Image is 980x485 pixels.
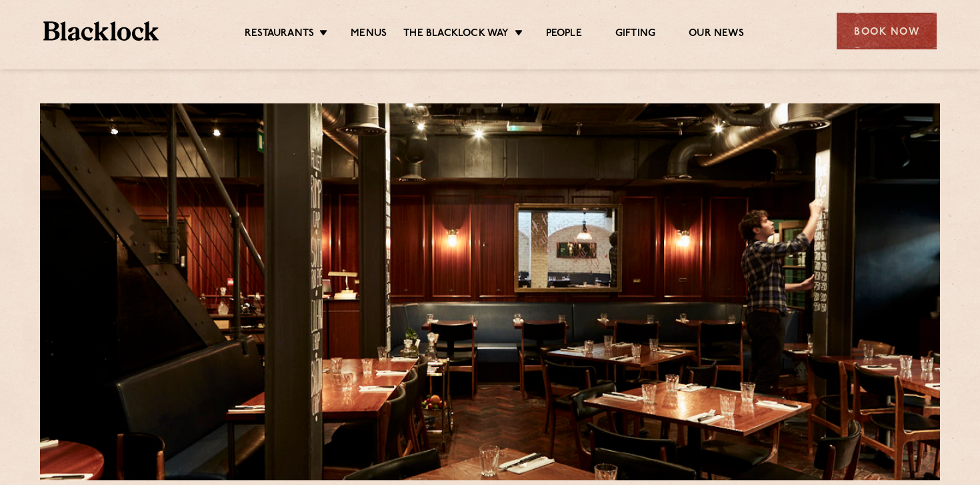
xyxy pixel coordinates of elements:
[615,27,655,42] a: Gifting
[546,27,582,42] a: People
[837,13,937,49] div: Book Now
[403,27,509,42] a: The Blacklock Way
[245,27,314,42] a: Restaurants
[351,27,387,42] a: Menus
[689,27,744,42] a: Our News
[43,21,159,41] img: BL_Textured_Logo-footer-cropped.svg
